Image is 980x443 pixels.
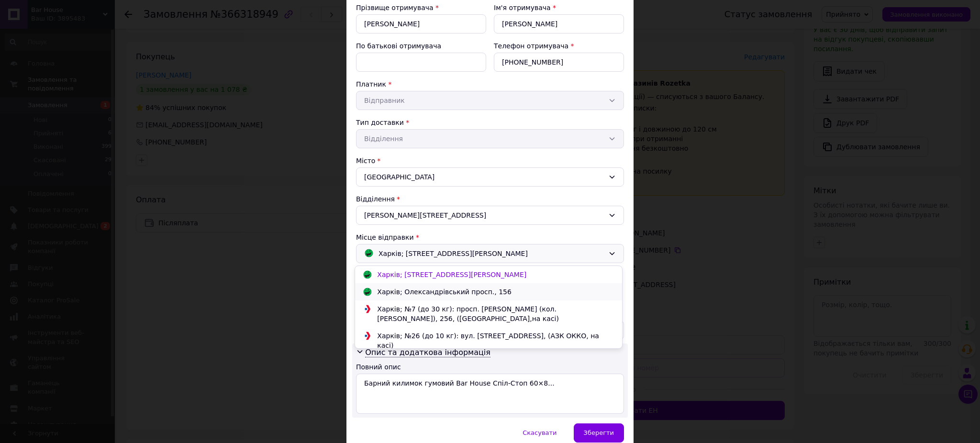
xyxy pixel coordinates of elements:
[379,248,528,259] span: Харків; [STREET_ADDRESS][PERSON_NAME]
[356,363,401,371] label: Повний опис
[523,429,557,436] span: Скасувати
[356,374,624,414] textarea: Барний килимок гумовий Bar House Спіл-Стоп 60×8...
[377,271,526,278] span: Харків; [STREET_ADDRESS][PERSON_NAME]
[356,42,441,50] label: По батькові отримувача
[494,4,551,11] label: Ім'я отримувача
[356,194,624,204] div: Відділення
[375,304,617,323] div: Харків; №7 (до 30 кг): просп. [PERSON_NAME] (кол.[PERSON_NAME]), 256, ([GEOGRAPHIC_DATA],на касі)
[356,167,624,187] div: [GEOGRAPHIC_DATA]
[356,156,624,166] div: Місто
[365,348,490,357] span: Опис та додаткова інформація
[356,206,624,225] div: [PERSON_NAME][STREET_ADDRESS]
[494,53,624,72] input: +380
[356,4,434,11] label: Прізвище отримувача
[356,233,624,242] div: Місце відправки
[356,118,624,127] div: Тип доставки
[356,79,624,89] div: Платник
[375,287,514,297] div: Харків; Олександрівський просп., 156
[375,331,617,350] div: Харків; №26 (до 10 кг): вул. [STREET_ADDRESS], (АЗК ОККО, на касі)
[494,42,568,50] label: Телефон отримувача
[584,429,614,436] span: Зберегти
